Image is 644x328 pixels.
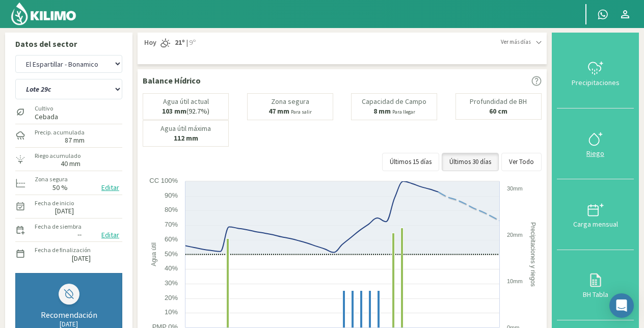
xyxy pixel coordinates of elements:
[35,199,74,208] label: Fecha de inicio
[77,231,82,238] label: --
[35,222,82,231] label: Fecha de siembra
[291,108,312,115] small: Para salir
[507,185,523,192] text: 30mm
[175,38,185,47] strong: 21º
[501,153,542,171] button: Ver Todo
[35,151,81,160] label: Riego acumulado
[52,184,68,191] label: 50 %
[163,98,209,105] p: Agua útil actual
[557,108,634,179] button: Riego
[373,106,391,116] b: 8 mm
[10,2,77,26] img: Kilimo
[507,232,523,238] text: 20mm
[271,98,309,105] p: Zona segura
[560,79,631,86] div: Precipitaciones
[165,308,178,316] text: 10%
[165,192,178,199] text: 90%
[72,255,91,262] label: [DATE]
[165,264,178,272] text: 40%
[186,38,188,48] span: |
[529,222,536,287] text: Precipitaciones y riegos
[165,221,178,228] text: 70%
[382,153,439,171] button: Últimos 15 días
[165,250,178,258] text: 50%
[560,291,631,298] div: BH Tabla
[55,208,74,214] label: [DATE]
[35,114,58,120] label: Cebada
[362,98,426,105] p: Capacidad de Campo
[35,245,91,255] label: Fecha de finalización
[557,38,634,108] button: Precipitaciones
[489,106,507,116] b: 60 cm
[35,175,68,184] label: Zona segura
[143,74,201,87] p: Balance Hídrico
[35,104,58,113] label: Cultivo
[470,98,527,105] p: Profundidad de BH
[61,160,81,167] label: 40 mm
[160,125,211,132] p: Agua útil máxima
[442,153,499,171] button: Últimos 30 días
[165,279,178,287] text: 30%
[392,108,415,115] small: Para llegar
[150,242,157,266] text: Agua útil
[149,177,178,184] text: CC 100%
[269,106,289,116] b: 47 mm
[162,107,209,115] p: (92.7%)
[98,182,122,194] button: Editar
[557,179,634,250] button: Carga mensual
[507,278,523,284] text: 10mm
[165,235,178,243] text: 60%
[162,106,186,116] b: 103 mm
[98,229,122,241] button: Editar
[174,133,198,143] b: 112 mm
[188,38,196,48] span: 9º
[26,310,112,320] div: Recomendación
[501,38,531,46] span: Ver más días
[165,294,178,302] text: 20%
[560,221,631,228] div: Carga mensual
[65,137,85,144] label: 87 mm
[165,206,178,213] text: 80%
[560,150,631,157] div: Riego
[15,38,122,50] p: Datos del sector
[557,250,634,321] button: BH Tabla
[609,293,634,318] div: Open Intercom Messenger
[35,128,85,137] label: Precip. acumulada
[143,38,156,48] span: Hoy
